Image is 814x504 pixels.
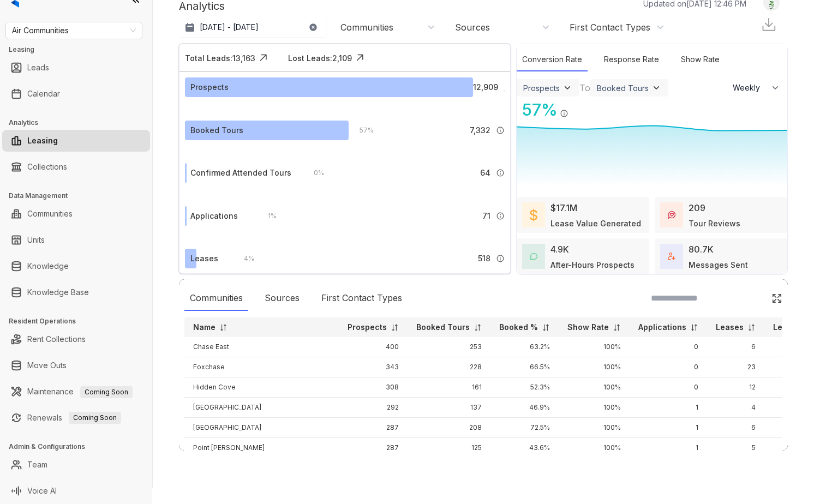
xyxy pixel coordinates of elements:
[339,438,408,458] td: 287
[27,255,69,277] a: Knowledge
[517,98,558,122] div: 57 %
[9,118,152,128] h3: Analytics
[490,398,559,418] td: 46.9%
[747,323,756,332] img: sorting
[490,357,559,377] td: 66.5%
[630,357,707,377] td: 0
[690,323,698,332] img: sorting
[184,398,339,418] td: [GEOGRAPHIC_DATA]
[340,21,393,33] div: Communities
[559,357,630,377] td: 100%
[27,480,57,502] a: Voice AI
[288,52,352,64] div: Lost Leads: 2,109
[496,169,505,177] img: Info
[496,212,505,220] img: Info
[668,211,675,219] img: TourReviews
[190,167,291,179] div: Confirmed Attended Tours
[352,50,368,66] img: Click Icon
[190,81,229,93] div: Prospects
[27,281,89,303] a: Knowledge Base
[184,418,339,438] td: [GEOGRAPHIC_DATA]
[27,156,67,178] a: Collections
[651,82,662,93] img: ViewFilterArrow
[638,322,686,333] p: Applications
[184,438,339,458] td: Point [PERSON_NAME]
[27,328,86,350] a: Rent Collections
[219,323,228,332] img: sorting
[598,48,665,71] div: Response Rate
[184,377,339,398] td: Hidden Cove
[749,293,758,303] img: SearchIcon
[2,130,150,152] li: Leasing
[559,337,630,357] td: 100%
[2,83,150,105] li: Calendar
[339,398,408,418] td: 292
[473,81,498,93] span: 12,909
[233,253,254,265] div: 4 %
[630,377,707,398] td: 0
[2,328,150,350] li: Rent Collections
[349,124,374,136] div: 57 %
[408,438,490,458] td: 125
[689,243,714,256] div: 80.7K
[689,259,748,271] div: Messages Sent
[9,191,152,201] h3: Data Management
[12,22,136,39] span: Air Communities
[2,156,150,178] li: Collections
[630,398,707,418] td: 1
[707,357,764,377] td: 23
[2,229,150,251] li: Units
[559,438,630,458] td: 100%
[69,412,121,424] span: Coming Soon
[27,203,73,225] a: Communities
[559,418,630,438] td: 100%
[707,438,764,458] td: 5
[27,454,47,476] a: Team
[193,322,216,333] p: Name
[504,90,505,92] img: Info
[348,322,387,333] p: Prospects
[550,201,577,214] div: $17.1M
[184,286,248,311] div: Communities
[559,398,630,418] td: 100%
[339,337,408,357] td: 400
[550,259,635,271] div: After-Hours Prospects
[517,48,588,71] div: Conversion Rate
[2,281,150,303] li: Knowledge Base
[496,126,505,135] img: Info
[567,322,609,333] p: Show Rate
[490,438,559,458] td: 43.6%
[408,337,490,357] td: 253
[490,377,559,398] td: 52.3%
[27,355,67,376] a: Move Outs
[568,99,585,116] img: Click Icon
[490,418,559,438] td: 72.5%
[771,293,782,304] img: Click Icon
[579,81,590,94] div: To
[27,407,121,429] a: RenewalsComing Soon
[716,322,744,333] p: Leases
[773,322,804,333] p: Lease%
[190,124,243,136] div: Booked Tours
[560,109,568,118] img: Info
[474,323,482,332] img: sorting
[316,286,408,311] div: First Contact Types
[2,355,150,376] li: Move Outs
[408,398,490,418] td: 137
[523,83,560,93] div: Prospects
[630,438,707,458] td: 1
[668,253,675,260] img: TotalFum
[27,130,58,152] a: Leasing
[80,386,133,398] span: Coming Soon
[707,398,764,418] td: 4
[689,201,705,214] div: 209
[2,454,150,476] li: Team
[726,78,787,98] button: Weekly
[559,377,630,398] td: 100%
[9,316,152,326] h3: Resident Operations
[27,57,49,79] a: Leads
[707,418,764,438] td: 6
[27,229,45,251] a: Units
[2,381,150,403] li: Maintenance
[9,45,152,55] h3: Leasing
